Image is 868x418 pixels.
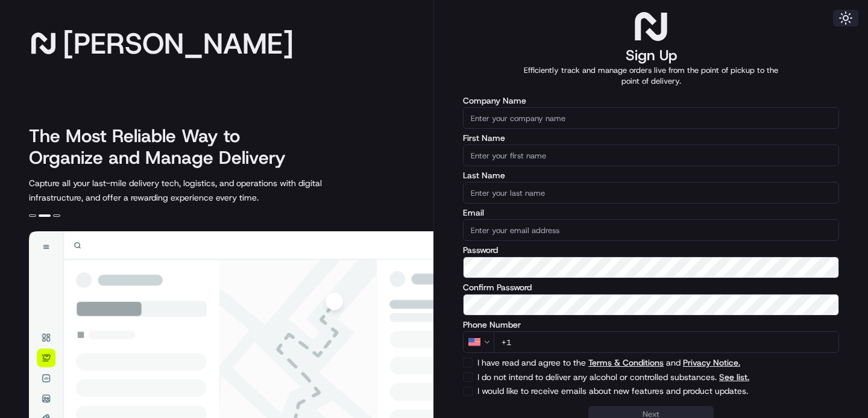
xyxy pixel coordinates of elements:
a: Privacy Notice. [683,357,740,368]
label: Phone Number [463,320,839,329]
label: I would like to receive emails about new features and product updates. [477,387,778,396]
button: I do not intend to deliver any alcohol or controlled substances. [719,373,749,381]
label: Confirm Password [463,283,839,292]
input: Enter phone number [494,331,839,353]
label: First Name [463,134,839,142]
p: Capture all your last-mile delivery tech, logistics, and operations with digital infrastructure, ... [29,176,376,205]
label: Email [463,208,839,217]
label: Company Name [463,96,839,105]
h1: Sign Up [626,46,677,65]
label: Password [463,246,839,254]
h2: The Most Reliable Way to Organize and Manage Delivery [29,125,299,169]
label: Last Name [463,171,839,179]
label: I do not intend to deliver any alcohol or controlled substances. [477,373,778,381]
span: See list. [719,373,749,381]
p: Efficiently track and manage orders live from the point of pickup to the point of delivery. [516,65,786,87]
input: Enter your email address [463,219,839,241]
a: Terms & Conditions [588,357,664,368]
label: I have read and agree to the and [477,358,778,367]
input: Enter your company name [463,107,839,129]
input: Enter your last name [463,182,839,204]
input: Enter your first name [463,145,839,166]
span: [PERSON_NAME] [63,31,294,55]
